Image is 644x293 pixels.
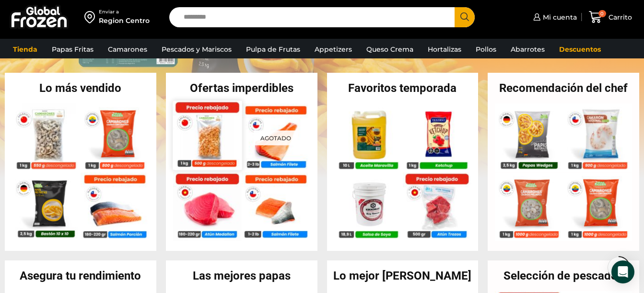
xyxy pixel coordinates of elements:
[362,40,418,58] a: Queso Crema
[606,12,632,22] span: Carrito
[471,40,501,58] a: Pollos
[5,82,156,94] h2: Lo más vendido
[598,10,606,18] span: 0
[540,12,577,22] span: Mi cuenta
[103,40,152,58] a: Camarones
[488,270,639,282] h2: Selección de pescados
[327,270,479,282] h2: Lo mejor [PERSON_NAME]
[423,40,466,58] a: Hortalizas
[166,82,317,94] h2: Ofertas imperdibles
[84,9,99,25] img: address-field-icon.svg
[611,260,634,283] div: Open Intercom Messenger
[241,40,305,58] a: Pulpa de Frutas
[586,6,634,28] a: 0 Carrito
[531,8,577,27] a: Mi cuenta
[554,40,606,58] a: Descuentos
[47,40,98,58] a: Papas Fritas
[99,16,150,25] div: Region Centro
[99,9,150,15] div: Enviar a
[310,40,357,58] a: Appetizers
[5,270,156,282] h2: Asegura tu rendimiento
[254,131,298,146] p: Agotado
[157,40,236,58] a: Pescados y Mariscos
[488,82,639,94] h2: Recomendación del chef
[506,40,550,58] a: Abarrotes
[166,270,317,282] h2: Las mejores papas
[8,40,42,58] a: Tienda
[455,7,475,27] button: Search button
[327,82,479,94] h2: Favoritos temporada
